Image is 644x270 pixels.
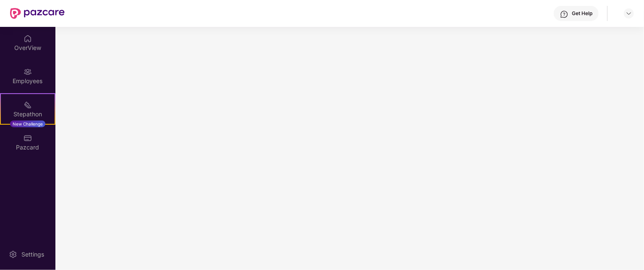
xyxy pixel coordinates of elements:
[626,10,632,17] img: svg+xml;base64,PHN2ZyBpZD0iRHJvcGRvd24tMzJ4MzIiIHhtbG5zPSJodHRwOi8vd3d3LnczLm9yZy8yMDAwL3N2ZyIgd2...
[19,250,47,259] div: Settings
[560,10,568,18] img: svg+xml;base64,PHN2ZyBpZD0iSGVscC0zMngzMiIgeG1sbnM9Imh0dHA6Ly93d3cudzMub3JnLzIwMDAvc3ZnIiB3aWR0aD...
[24,34,32,43] img: svg+xml;base64,PHN2ZyBpZD0iSG9tZSIgeG1sbnM9Imh0dHA6Ly93d3cudzMub3JnLzIwMDAvc3ZnIiB3aWR0aD0iMjAiIG...
[10,121,45,127] div: New Challenge
[572,10,592,17] div: Get Help
[24,101,32,109] img: svg+xml;base64,PHN2ZyB4bWxucz0iaHR0cDovL3d3dy53My5vcmcvMjAwMC9zdmciIHdpZHRoPSIyMSIgaGVpZ2h0PSIyMC...
[1,110,55,118] div: Stepathon
[24,68,32,76] img: svg+xml;base64,PHN2ZyBpZD0iRW1wbG95ZWVzIiB4bWxucz0iaHR0cDovL3d3dy53My5vcmcvMjAwMC9zdmciIHdpZHRoPS...
[24,134,32,142] img: svg+xml;base64,PHN2ZyBpZD0iUGF6Y2FyZCIgeG1sbnM9Imh0dHA6Ly93d3cudzMub3JnLzIwMDAvc3ZnIiB3aWR0aD0iMj...
[9,250,17,259] img: svg+xml;base64,PHN2ZyBpZD0iU2V0dGluZy0yMHgyMCIgeG1sbnM9Imh0dHA6Ly93d3cudzMub3JnLzIwMDAvc3ZnIiB3aW...
[10,8,65,19] img: New Pazcare Logo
